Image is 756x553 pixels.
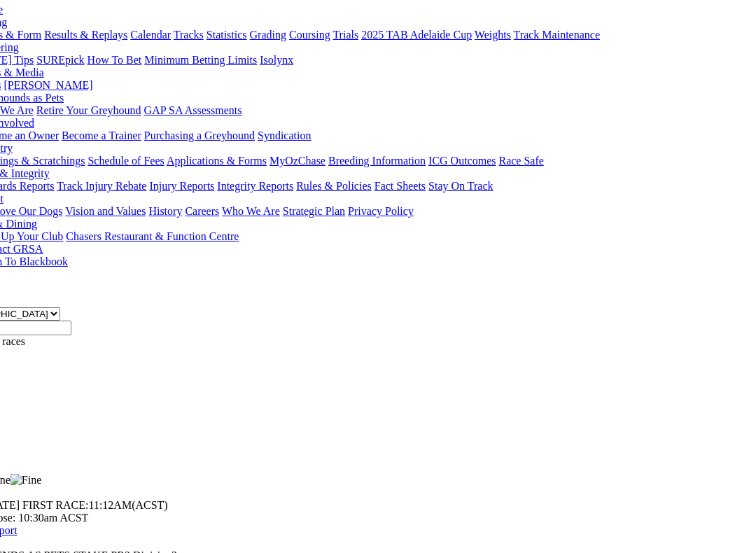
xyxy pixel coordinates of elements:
a: Grading [250,29,286,41]
a: Track Injury Rebate [57,180,146,192]
a: Trials [332,29,358,41]
a: GAP SA Assessments [144,104,242,116]
a: Vision and Values [65,205,146,217]
a: Weights [475,29,511,41]
a: Privacy Policy [348,205,414,217]
a: Breeding Information [328,155,426,167]
a: Retire Your Greyhound [36,104,141,116]
a: 2025 TAB Adelaide Cup [361,29,472,41]
a: Minimum Betting Limits [144,54,257,66]
img: Fine [10,474,41,486]
a: How To Bet [87,54,142,66]
a: Isolynx [260,54,293,66]
a: SUREpick [36,54,84,66]
a: Chasers Restaurant & Function Centre [66,230,239,242]
a: [PERSON_NAME] [3,79,92,91]
a: Track Maintenance [514,29,600,41]
a: Applications & Forms [167,155,267,167]
a: Rules & Policies [296,180,372,192]
a: Become a Trainer [62,129,141,141]
a: Syndication [258,129,311,141]
a: Calendar [130,29,171,41]
a: History [148,205,182,217]
a: MyOzChase [269,155,325,167]
a: Coursing [289,29,330,41]
span: 11:12AM(ACST) [22,499,168,511]
a: Integrity Reports [217,180,293,192]
a: Race Safe [498,155,543,167]
a: Strategic Plan [283,205,345,217]
a: Tracks [174,29,204,41]
a: Statistics [206,29,247,41]
a: Results & Replays [44,29,127,41]
a: Injury Reports [149,180,214,192]
a: Schedule of Fees [87,155,164,167]
a: Careers [185,205,219,217]
a: Purchasing a Greyhound [144,129,255,141]
a: ICG Outcomes [428,155,496,167]
a: Fact Sheets [374,180,426,192]
a: Stay On Track [428,180,493,192]
a: Who We Are [222,205,280,217]
span: FIRST RACE: [22,499,88,511]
